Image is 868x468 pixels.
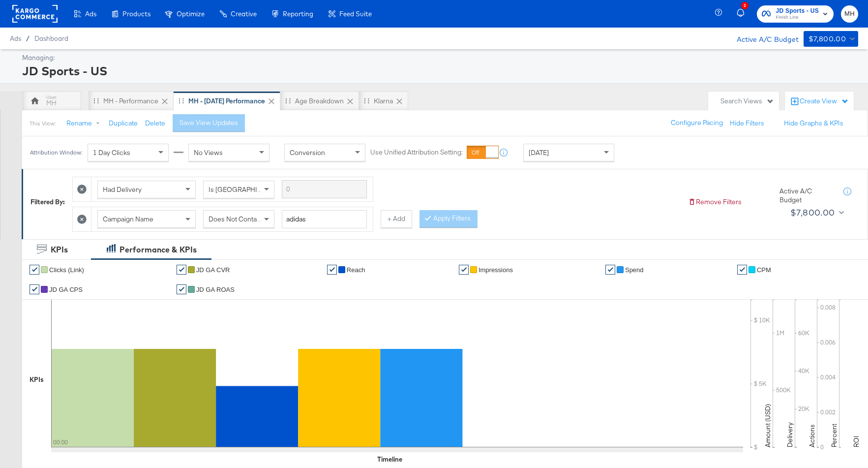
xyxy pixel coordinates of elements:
[177,284,186,294] a: ✔
[800,96,849,106] div: Create View
[282,210,367,228] input: Enter a search term
[664,114,730,132] button: Configure Pacing
[177,10,205,18] span: Optimize
[103,185,142,194] span: Had Delivery
[282,180,367,198] input: Enter a search term
[51,244,68,255] div: KPIs
[730,119,764,128] button: Hide Filters
[196,266,230,274] span: JD GA CVR
[209,215,262,223] span: Does Not Contain
[726,31,799,46] div: Active A/C Budget
[804,31,858,47] button: $7,800.00
[845,8,854,20] span: MH
[34,34,68,42] a: Dashboard
[290,148,325,157] span: Conversion
[194,148,223,157] span: No Views
[370,148,463,157] label: Use Unified Attribution Setting:
[30,149,83,156] div: Attribution Window:
[49,266,84,274] span: Clicks (Link)
[625,266,644,274] span: Spend
[459,265,469,275] a: ✔
[763,404,772,447] text: Amount (USD)
[231,10,257,18] span: Creative
[841,5,858,23] button: MH
[22,53,856,62] div: Managing:
[830,424,838,447] text: Percent
[188,96,265,106] div: MH - [DATE] Performance
[120,244,197,255] div: Performance & KPIs
[30,375,44,384] div: KPIs
[60,115,111,132] button: Rename
[364,98,369,103] div: Drag to reorder tab
[785,422,794,447] text: Delivery
[10,34,21,42] span: Ads
[757,5,834,23] button: JD Sports - USFinish Line
[784,119,843,128] button: Hide Graphs & KPIs
[21,34,34,42] span: /
[209,185,284,194] span: Is [GEOGRAPHIC_DATA]
[30,120,56,127] div: This View:
[737,265,747,275] a: ✔
[377,455,402,464] div: Timeline
[49,286,83,293] span: JD GA CPS
[283,10,313,18] span: Reporting
[741,2,748,9] div: 2
[85,10,96,18] span: Ads
[786,205,846,220] button: $7,800.00
[93,98,99,103] div: Drag to reorder tab
[479,266,513,274] span: Impressions
[347,266,365,274] span: Reach
[776,14,819,22] span: Finish Line
[179,98,184,103] div: Drag to reorder tab
[779,187,834,205] div: Active A/C Budget
[720,96,774,106] div: Search Views
[145,119,165,128] button: Delete
[22,62,856,79] div: JD Sports - US
[852,436,861,447] text: ROI
[122,10,150,18] span: Products
[103,215,153,223] span: Campaign Name
[30,284,39,294] a: ✔
[776,6,819,16] span: JD Sports - US
[605,265,615,275] a: ✔
[808,33,846,45] div: $7,800.00
[790,205,835,220] div: $7,800.00
[688,197,742,207] button: Remove Filters
[381,210,412,228] button: + Add
[339,10,372,18] span: Feed Suite
[30,197,65,207] div: Filtered By:
[374,96,393,106] div: Klarna
[327,265,337,275] a: ✔
[529,148,549,157] span: [DATE]
[295,96,344,106] div: Age Breakdown
[109,119,138,128] button: Duplicate
[196,286,235,293] span: JD GA ROAS
[285,98,291,103] div: Drag to reorder tab
[46,98,57,108] div: MH
[93,148,130,157] span: 1 Day Clicks
[177,265,186,275] a: ✔
[735,4,752,24] button: 2
[103,96,158,106] div: MH - Performance
[757,266,771,274] span: CPM
[808,424,816,447] text: Actions
[30,265,39,275] a: ✔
